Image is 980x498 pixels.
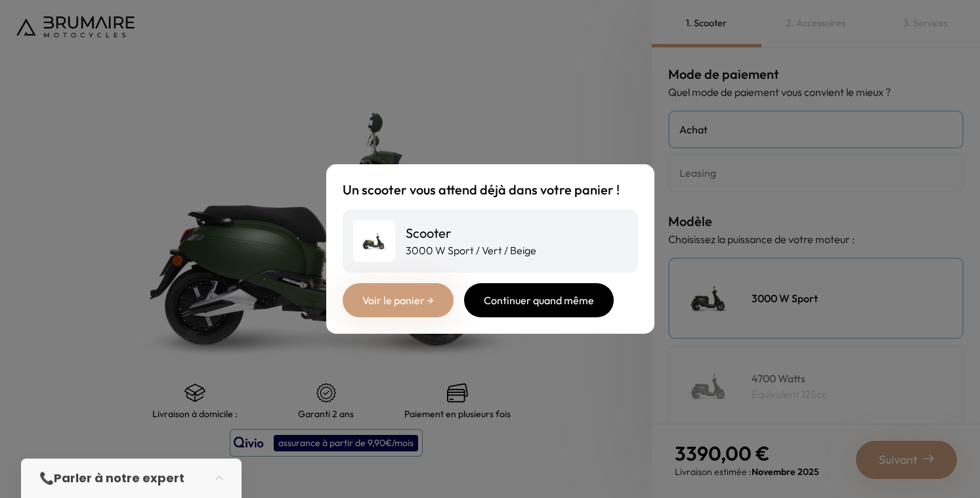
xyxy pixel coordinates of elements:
[406,224,536,242] h3: Scooter
[343,181,620,199] h2: Un scooter vous attend déjà dans votre panier !
[343,283,454,317] a: Voir le panier →
[353,220,395,262] img: Scooter - 3000 W Sport / Vert / Beige
[406,242,536,258] p: 3000 W Sport / Vert / Beige
[464,283,614,317] div: Continuer quand même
